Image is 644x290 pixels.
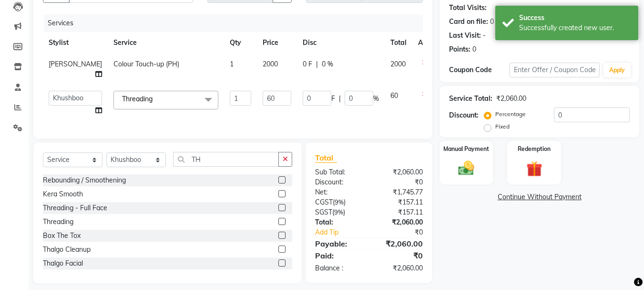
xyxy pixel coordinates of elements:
[449,110,479,120] div: Discount:
[308,238,369,249] div: Payable:
[315,198,333,206] span: CGST
[308,250,369,261] div: Paid:
[316,59,318,69] span: |
[315,153,337,163] span: Total
[385,32,412,54] th: Total
[49,60,102,68] span: [PERSON_NAME]
[308,187,369,197] div: Net:
[257,32,297,54] th: Price
[369,217,430,227] div: ₹2,060.00
[43,189,83,199] div: Kera Smooth
[495,110,526,118] label: Percentage
[369,197,430,207] div: ₹157.11
[108,32,224,54] th: Service
[369,250,430,261] div: ₹0
[483,31,486,41] div: -
[297,32,385,54] th: Disc
[308,217,369,227] div: Total:
[153,95,157,103] a: x
[518,145,551,153] label: Redemption
[230,60,234,68] span: 1
[519,13,631,23] div: Success
[449,3,487,13] div: Total Visits:
[44,14,430,32] div: Services
[449,17,488,27] div: Card on file:
[263,60,278,68] span: 2000
[43,217,73,227] div: Threading
[308,167,369,177] div: Sub Total:
[369,177,430,187] div: ₹0
[339,94,341,104] span: |
[373,94,379,104] span: %
[443,145,489,153] label: Manual Payment
[322,59,333,69] span: 0 %
[43,258,83,269] div: Thalgo Facial
[510,63,600,77] input: Enter Offer / Coupon Code
[369,187,430,197] div: ₹1,745.77
[334,208,343,216] span: 9%
[43,203,107,213] div: Threading - Full Face
[369,207,430,217] div: ₹157.11
[496,94,526,104] div: ₹2,060.00
[303,59,312,69] span: 0 F
[43,32,108,54] th: Stylist
[43,231,81,241] div: Box The Tox
[173,152,279,167] input: Search or Scan
[369,238,430,249] div: ₹2,060.00
[369,263,430,273] div: ₹2,060.00
[453,159,479,177] img: _cash.svg
[521,159,547,179] img: _gift.svg
[122,95,153,103] span: Threading
[603,63,631,77] button: Apply
[43,175,126,185] div: Rebounding / Smoothening
[519,23,631,33] div: Successfully created new user.
[224,32,257,54] th: Qty
[335,198,344,206] span: 9%
[43,245,91,255] div: Thalgo Cleanup
[308,207,369,217] div: ( )
[449,65,509,75] div: Coupon Code
[449,44,470,54] div: Points:
[472,44,476,54] div: 0
[369,167,430,177] div: ₹2,060.00
[113,60,179,68] span: Colour Touch-up (PH)
[331,94,335,104] span: F
[315,208,332,216] span: SGST
[308,227,379,237] a: Add Tip
[379,227,430,237] div: ₹0
[390,91,398,100] span: 60
[449,94,492,104] div: Service Total:
[308,263,369,273] div: Balance :
[441,192,637,202] a: Continue Without Payment
[449,31,481,41] div: Last Visit:
[495,122,510,131] label: Fixed
[308,177,369,187] div: Discount:
[308,197,369,207] div: ( )
[390,60,406,68] span: 2000
[490,17,494,27] div: 0
[412,32,444,54] th: Action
